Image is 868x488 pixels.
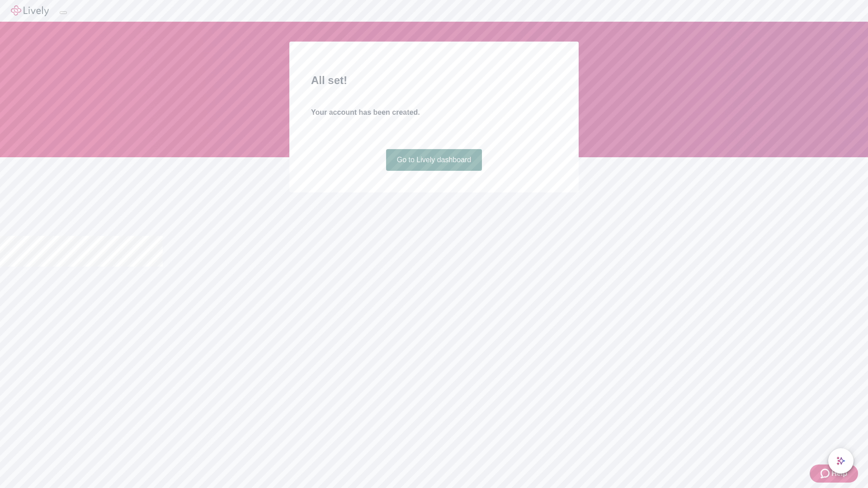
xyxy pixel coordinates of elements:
[821,468,831,479] svg: Zendesk support icon
[11,5,49,16] img: Lively
[311,107,557,118] h4: Your account has been created.
[311,72,557,89] h2: All set!
[831,468,847,479] span: Help
[828,448,854,474] button: chat
[836,456,845,465] svg: Lively AI Assistant
[60,11,67,14] button: Log out
[810,465,858,483] button: Zendesk support iconHelp
[386,149,482,171] a: Go to Lively dashboard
